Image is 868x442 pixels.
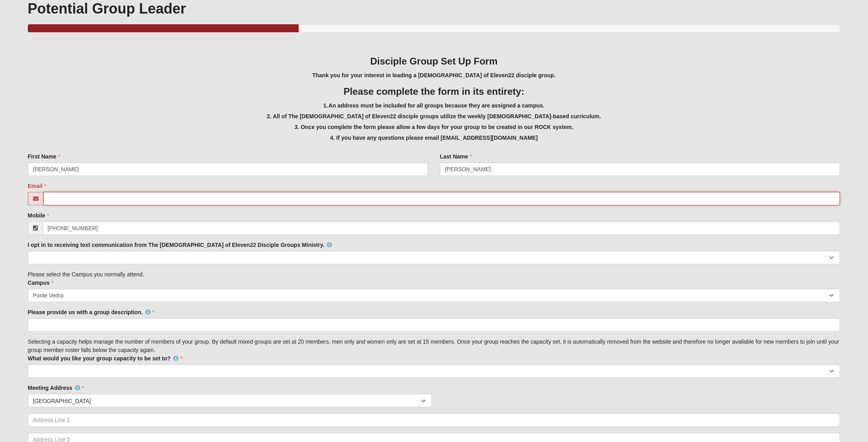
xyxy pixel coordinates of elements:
h3: Please complete the form in its entirety: [28,86,841,98]
h5: Thank you for your interest in leading a [DEMOGRAPHIC_DATA] of Eleven22 disciple group. [28,72,841,79]
input: Address Line 1 [28,413,841,427]
label: I opt in to receiving text communication from The [DEMOGRAPHIC_DATA] of Eleven22 Disciple Groups ... [28,241,333,249]
label: Please provide us with a group description. [28,308,155,316]
label: What would you like your group capacity to be set to? [28,354,183,362]
label: First Name [28,153,60,160]
label: Email [28,182,47,190]
h5: 3. Once you complete the form please allow a few days for your group to be created in our ROCK sy... [28,124,841,131]
h5: 1. An address must be included for all groups because they are assigned a campus. [28,102,841,109]
label: Campus [28,279,54,287]
label: Mobile [28,211,49,219]
label: Last Name [440,153,472,160]
h5: 4. If you have any questions please email [EMAIL_ADDRESS][DOMAIN_NAME] [28,135,841,141]
h3: Disciple Group Set Up Form [28,56,841,67]
label: Meeting Address [28,384,84,392]
h5: 2. All of The [DEMOGRAPHIC_DATA] of Eleven22 disciple groups utilize the weekly [DEMOGRAPHIC_DATA... [28,113,841,120]
span: [GEOGRAPHIC_DATA] [33,394,421,408]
